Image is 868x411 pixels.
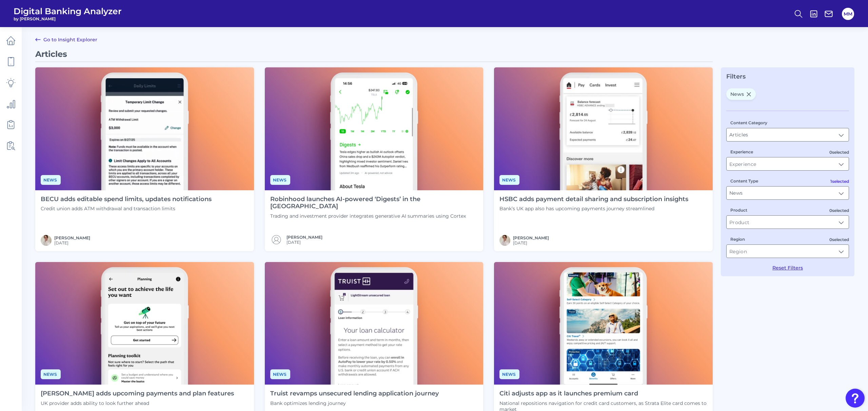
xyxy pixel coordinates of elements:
input: Product [727,216,849,229]
span: [DATE] [513,240,549,245]
img: News - Phone (1).png [494,262,713,385]
span: News [270,175,290,185]
p: Credit union adds ATM withdrawal and transaction limits [41,205,212,212]
p: Trading and investment provider integrates generative AI summaries using Cortex [270,213,478,219]
input: Region [727,245,849,258]
span: News [41,175,61,185]
h4: [PERSON_NAME] adds upcoming payments and plan features [41,390,234,397]
span: [DATE] [54,240,90,245]
img: News - Phone (4).png [35,262,254,385]
img: News - Phone (1).png [265,67,484,190]
button: Open Resource Center [846,389,865,408]
p: UK provider adds ability to look further ahead [41,400,234,406]
img: News - Phone.png [494,67,713,190]
a: News [499,176,519,183]
label: Experience [730,149,753,154]
span: News [41,369,61,379]
span: News [499,175,519,185]
img: MIchael McCaw [41,235,52,246]
a: [PERSON_NAME] [287,235,322,240]
a: Go to Insight Explorer [35,36,97,44]
img: News - Phone (3).png [265,262,484,385]
label: Product [730,208,747,213]
a: [PERSON_NAME] [54,235,90,240]
a: News [499,371,519,377]
h4: HSBC adds payment detail sharing and subscription insights [499,196,688,203]
span: by [PERSON_NAME] [14,16,122,21]
a: News [41,371,61,377]
label: Content Type [730,178,758,183]
h4: BECU adds editable spend limits, updates notifications [41,196,212,203]
a: News [270,371,290,377]
a: News [270,176,290,183]
span: News [270,369,290,379]
span: [DATE] [287,240,322,245]
img: News - Phone (2).png [35,67,254,190]
button: Reset Filters [772,265,803,271]
button: MM [842,8,854,20]
a: News [41,176,61,183]
label: Content Category [730,120,767,125]
span: Digital Banking Analyzer [14,6,122,16]
a: [PERSON_NAME] [513,235,549,240]
span: Articles [35,49,67,59]
p: Bank optimizes lending journey [270,400,439,406]
p: Bank’s UK app also has upcoming payments journey streamlined [499,205,688,212]
span: News [499,369,519,379]
span: News [726,88,756,100]
h4: Robinhood launches AI-powered ‘Digests’ in the [GEOGRAPHIC_DATA] [270,196,478,210]
span: Filters [726,73,746,80]
h4: Citi adjusts app as it launches premium card [499,390,707,397]
img: MIchael McCaw [499,235,510,246]
input: Experience [727,157,849,170]
h4: Truist revamps unsecured lending application journey [270,390,439,397]
label: Region [730,237,745,242]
